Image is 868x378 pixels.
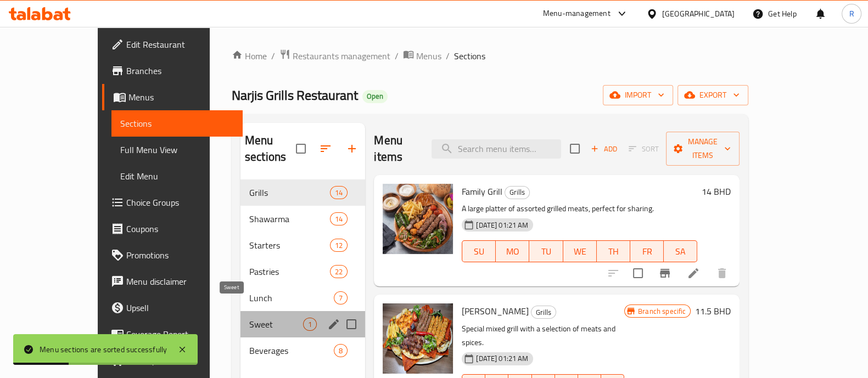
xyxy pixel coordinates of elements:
[312,136,339,162] span: Sort sections
[128,91,234,104] span: Menus
[289,137,312,160] span: Select all sections
[563,137,586,160] span: Select section
[249,291,334,304] span: Lunch
[249,186,330,199] span: Grills
[621,140,666,157] span: Select section first
[635,244,659,259] span: FR
[603,85,673,105] button: import
[249,239,330,252] span: Starters
[626,262,649,285] span: Select to update
[500,244,525,259] span: MO
[568,244,592,259] span: WE
[589,143,619,155] span: Add
[675,135,731,162] span: Manage items
[126,249,234,262] span: Promotions
[232,49,748,63] nav: breadcrumb
[709,260,735,286] button: delete
[534,244,558,259] span: TU
[695,303,731,319] h6: 11.5 BHD
[634,306,690,317] span: Branch specific
[472,353,533,364] span: [DATE] 01:21 AM
[462,183,502,200] span: Family Grill
[446,49,450,63] li: /
[331,240,347,251] span: 12
[586,140,621,157] button: Add
[586,140,621,157] span: Add item
[849,8,854,20] span: R
[102,216,243,242] a: Coupons
[249,212,330,225] span: Shawarma
[245,132,296,165] h2: Menu sections
[334,344,348,357] div: items
[232,49,267,63] a: Home
[303,318,317,331] div: items
[249,344,334,357] span: Beverages
[531,306,556,319] span: Grills
[102,31,243,58] a: Edit Restaurant
[652,260,678,286] button: Branch-specific-item
[454,49,485,63] span: Sections
[240,337,365,364] div: Beverages8
[126,38,234,51] span: Edit Restaurant
[531,306,556,319] div: Grills
[330,265,348,278] div: items
[472,220,533,230] span: [DATE] 01:21 AM
[102,58,243,84] a: Branches
[126,301,234,314] span: Upsell
[126,328,234,341] span: Coverage Report
[374,132,418,165] h2: Menu items
[120,170,234,183] span: Edit Menu
[102,321,243,347] a: Coverage Report
[664,240,697,262] button: SA
[686,88,740,102] span: export
[126,354,234,367] span: Grocery Checklist
[432,139,561,159] input: search
[240,311,365,337] div: Sweet1edit
[330,186,348,199] div: items
[395,49,399,63] li: /
[662,8,735,20] div: [GEOGRAPHIC_DATA]
[331,267,347,277] span: 22
[126,196,234,209] span: Choice Groups
[630,240,664,262] button: FR
[462,240,496,262] button: SU
[126,64,234,77] span: Branches
[240,285,365,311] div: Lunch7
[496,240,529,262] button: MO
[240,258,365,285] div: Pastries22
[279,49,390,63] a: Restaurants management
[102,242,243,268] a: Promotions
[40,343,167,356] div: Menu sections are sorted successfully
[304,319,316,330] span: 1
[126,275,234,288] span: Menu disclaimer
[383,303,453,374] img: Nargis Grill
[102,295,243,321] a: Upsell
[240,179,365,206] div: Grills14
[331,188,347,198] span: 14
[612,88,664,102] span: import
[383,184,453,254] img: Family Grill
[462,303,529,319] span: [PERSON_NAME]
[543,7,611,20] div: Menu-management
[331,214,347,224] span: 14
[362,92,388,101] span: Open
[462,322,624,349] p: Special mixed grill with a selection of meats and spices.
[240,206,365,232] div: Shawarma14
[111,137,243,163] a: Full Menu View
[677,85,748,105] button: export
[102,268,243,295] a: Menu disclaimer
[102,189,243,216] a: Choice Groups
[505,186,530,199] div: Grills
[563,240,597,262] button: WE
[326,316,342,332] button: edit
[232,83,358,108] span: Narjis Grills Restaurant
[403,49,441,63] a: Menus
[416,49,441,63] span: Menus
[529,240,563,262] button: TU
[668,244,693,259] span: SA
[240,175,365,368] nav: Menu sections
[702,184,731,199] h6: 14 BHD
